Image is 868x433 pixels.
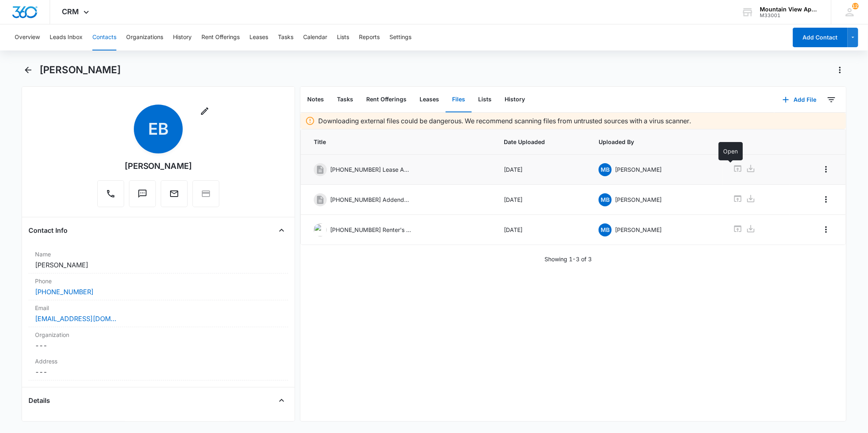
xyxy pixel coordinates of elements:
label: Organization [35,330,281,339]
div: account name [760,6,819,13]
label: Name [35,250,281,258]
dd: --- [35,341,281,350]
button: Reports [359,24,380,50]
p: [PERSON_NAME] [615,165,662,174]
label: Address [35,357,281,365]
button: Lists [337,24,349,50]
span: EB [134,105,183,153]
td: [DATE] [494,215,589,245]
button: Tasks [330,87,360,112]
button: Lists [472,87,498,112]
button: Close [275,394,288,407]
label: Phone [35,277,281,285]
div: Email[EMAIL_ADDRESS][DOMAIN_NAME] [28,300,288,327]
div: Name[PERSON_NAME] [28,247,288,273]
button: Settings [389,24,411,50]
p: [PERSON_NAME] [615,195,662,204]
h4: Details [28,396,50,405]
button: History [173,24,192,50]
span: Date Uploaded [504,138,579,146]
span: MB [599,223,612,236]
p: [PHONE_NUMBER] Renter's Insurance 2025.png [330,225,411,234]
p: [PHONE_NUMBER] Addendums.pdf [330,195,411,204]
p: [PHONE_NUMBER] Lease Agreement.pdf [330,165,411,174]
button: Email [161,180,188,207]
button: Filters [825,93,838,106]
a: Email [161,193,188,200]
div: account id [760,13,819,18]
button: Overview [15,24,40,50]
div: notifications count [852,3,859,9]
dd: [PERSON_NAME] [35,260,281,270]
button: Calendar [303,24,327,50]
button: Leads Inbox [50,24,83,50]
button: Overflow Menu [820,193,833,206]
span: MB [599,163,612,176]
dd: --- [35,367,281,377]
button: Back [22,63,34,77]
button: Contacts [92,24,116,50]
h4: Contact Info [28,225,68,235]
a: [EMAIL_ADDRESS][DOMAIN_NAME] [35,314,116,324]
h1: [PERSON_NAME] [39,64,121,76]
button: Call [97,180,124,207]
div: [PERSON_NAME] [125,160,192,172]
label: Lead Source [35,420,281,429]
span: CRM [62,7,79,16]
button: Add Contact [793,28,848,47]
span: Title [314,138,484,146]
button: Actions [833,63,846,77]
button: Overflow Menu [820,163,833,176]
a: Text [129,193,156,200]
td: [DATE] [494,155,589,185]
span: MB [599,193,612,206]
button: Text [129,180,156,207]
span: 127 [852,3,859,9]
button: History [498,87,531,112]
button: Close [275,224,288,237]
label: Email [35,304,281,312]
p: Downloading external files could be dangerous. We recommend scanning files from untrusted sources... [318,116,691,126]
button: Leases [413,87,446,112]
div: Address--- [28,354,288,381]
button: Organizations [126,24,163,50]
div: Organization--- [28,327,288,354]
button: Leases [249,24,268,50]
p: [PERSON_NAME] [615,225,662,234]
button: Rent Offerings [201,24,240,50]
div: Phone[PHONE_NUMBER] [28,273,288,300]
button: Rent Offerings [360,87,413,112]
a: [PHONE_NUMBER] [35,287,94,297]
button: Notes [301,87,330,112]
button: Add File [774,90,825,109]
button: Overflow Menu [820,223,833,236]
button: Files [446,87,472,112]
div: Open [719,142,743,160]
span: Uploaded By [599,138,713,146]
button: Tasks [278,24,293,50]
p: Showing 1-3 of 3 [544,255,592,263]
td: [DATE] [494,185,589,215]
a: Call [97,193,124,200]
